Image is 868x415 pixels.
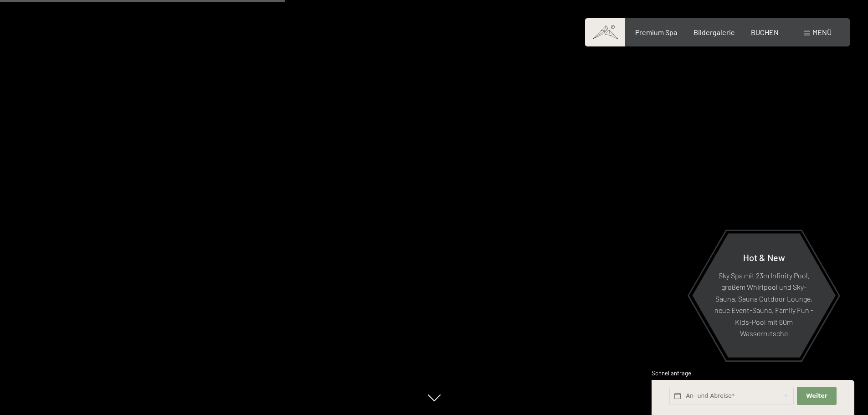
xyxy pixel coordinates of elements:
[812,28,832,36] span: Menü
[743,251,785,262] span: Hot & New
[797,387,836,405] button: Weiter
[714,269,813,339] p: Sky Spa mit 23m Infinity Pool, großem Whirlpool und Sky-Sauna, Sauna Outdoor Lounge, neue Event-S...
[635,28,677,36] a: Premium Spa
[693,28,735,36] a: Bildergalerie
[751,28,779,36] a: BUCHEN
[806,392,827,400] span: Weiter
[652,369,691,377] span: Schnellanfrage
[692,233,836,358] a: Hot & New Sky Spa mit 23m Infinity Pool, großem Whirlpool und Sky-Sauna, Sauna Outdoor Lounge, ne...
